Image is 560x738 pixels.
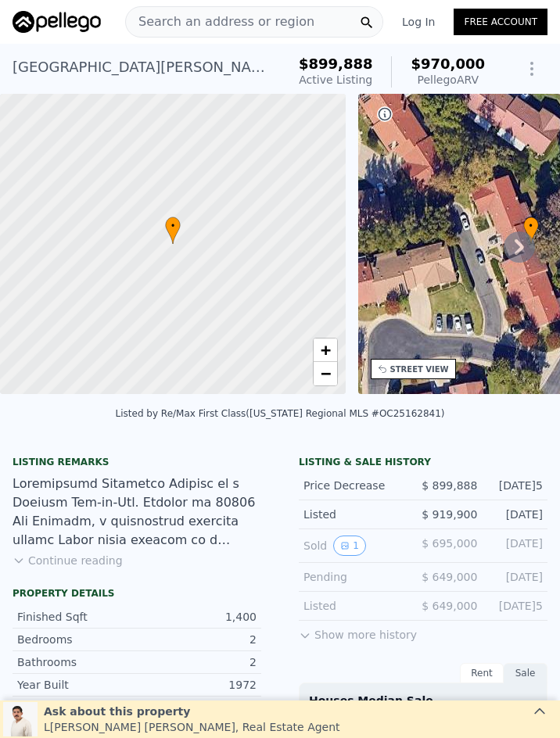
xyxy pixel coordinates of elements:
a: Log In [383,14,454,30]
span: • [165,219,181,233]
div: 2 [137,654,257,670]
div: Rent [460,663,504,683]
a: Free Account [454,9,547,35]
span: $ 649,000 [422,571,477,583]
div: Price Decrease [303,478,409,493]
div: Listed by Re/Max First Class ([US_STATE] Regional MLS #OC25162841) [116,408,445,419]
div: • [165,217,181,244]
div: Pellego ARV [411,72,485,88]
div: 1972 [137,700,257,715]
span: $970,000 [411,56,485,72]
button: View historical data [333,536,366,556]
div: [DATE] [490,569,543,585]
div: [GEOGRAPHIC_DATA][PERSON_NAME] , [GEOGRAPHIC_DATA] , CA 92692 [13,56,274,78]
div: [DATE] [490,507,543,522]
span: + [320,340,330,360]
button: Continue reading [13,553,123,568]
span: Active Listing [299,73,372,86]
div: • [523,217,539,244]
div: Listed [303,507,409,522]
button: Show more history [299,621,417,643]
div: Year Improved [17,700,137,715]
div: Bathrooms [17,654,137,670]
div: L[PERSON_NAME] [PERSON_NAME] , Real Estate Agent [44,719,340,735]
div: LISTING & SALE HISTORY [299,456,547,471]
div: [DATE]5 [490,598,543,614]
div: Bedrooms [17,632,137,647]
div: STREET VIEW [390,364,449,375]
span: $899,888 [299,56,373,72]
div: [DATE] [490,536,543,556]
div: [DATE]5 [490,478,543,493]
div: 1972 [137,677,257,693]
div: Loremipsumd Sitametco Adipisc el s Doeiusm Tem-in-Utl. Etdolor ma 80806 Ali Enimadm, v quisnostru... [13,475,261,550]
div: Sold [303,536,409,556]
div: Property details [13,587,261,600]
div: Listed [303,598,409,614]
div: Sale [504,663,547,683]
span: − [320,364,330,383]
div: Finished Sqft [17,609,137,625]
span: Search an address or region [126,13,314,31]
img: Leo Gutierrez [3,702,38,736]
div: 2 [137,632,257,647]
a: Zoom in [314,339,337,362]
div: Pending [303,569,409,585]
div: Houses Median Sale [309,693,537,708]
a: Zoom out [314,362,337,385]
div: Year Built [17,677,137,693]
span: $ 649,000 [422,600,477,612]
span: $ 695,000 [422,537,477,550]
span: $ 919,900 [422,508,477,521]
button: Show Options [516,53,547,84]
span: $ 899,888 [422,479,477,492]
div: Ask about this property [44,704,340,719]
div: 1,400 [137,609,257,625]
div: Listing remarks [13,456,261,468]
span: • [523,219,539,233]
img: Pellego [13,11,101,33]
